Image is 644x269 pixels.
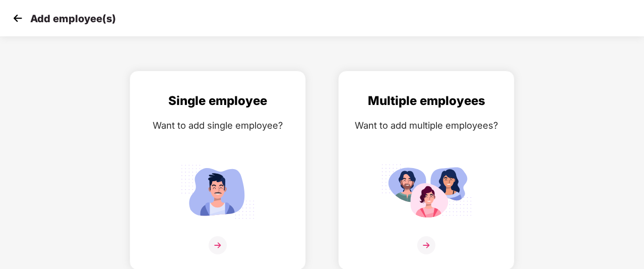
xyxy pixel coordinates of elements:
div: Multiple employees [349,91,504,111]
div: Want to add single employee? [140,118,295,133]
img: svg+xml;base64,PHN2ZyB4bWxucz0iaHR0cDovL3d3dy53My5vcmcvMjAwMC9zdmciIGlkPSJTaW5nbGVfZW1wbG95ZWUiIH... [172,160,263,223]
p: Add employee(s) [30,13,116,25]
img: svg+xml;base64,PHN2ZyB4bWxucz0iaHR0cDovL3d3dy53My5vcmcvMjAwMC9zdmciIHdpZHRoPSIzNiIgaGVpZ2h0PSIzNi... [417,236,435,254]
img: svg+xml;base64,PHN2ZyB4bWxucz0iaHR0cDovL3d3dy53My5vcmcvMjAwMC9zdmciIHdpZHRoPSIzMCIgaGVpZ2h0PSIzMC... [10,11,25,26]
div: Want to add multiple employees? [349,118,504,133]
div: Single employee [140,91,295,111]
img: svg+xml;base64,PHN2ZyB4bWxucz0iaHR0cDovL3d3dy53My5vcmcvMjAwMC9zdmciIGlkPSJNdWx0aXBsZV9lbXBsb3llZS... [381,160,472,223]
img: svg+xml;base64,PHN2ZyB4bWxucz0iaHR0cDovL3d3dy53My5vcmcvMjAwMC9zdmciIHdpZHRoPSIzNiIgaGVpZ2h0PSIzNi... [209,236,227,254]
